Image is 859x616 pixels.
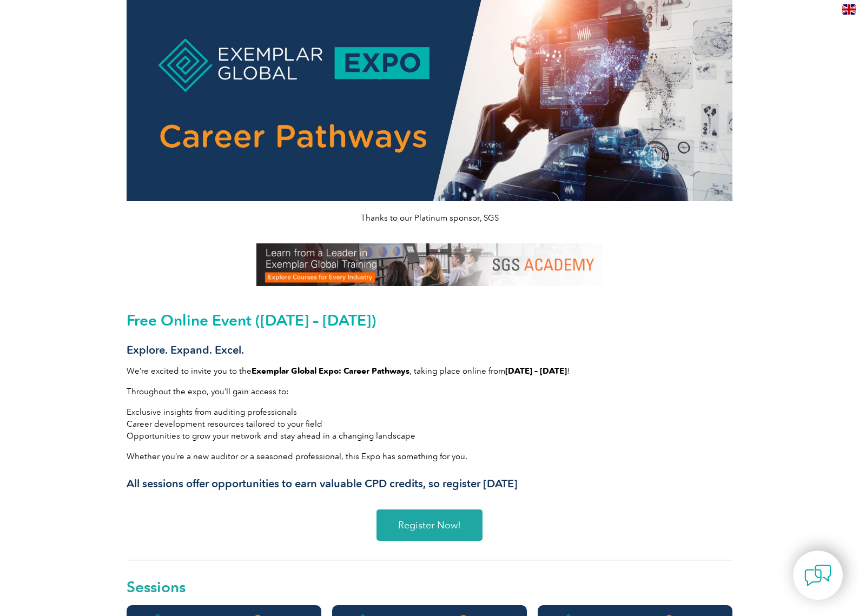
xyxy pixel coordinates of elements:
h3: All sessions offer opportunities to earn valuable CPD credits, so register [DATE] [127,477,732,491]
strong: [DATE] – [DATE] [505,366,567,376]
img: contact-chat.png [804,562,831,589]
p: Thanks to our Platinum sponsor, SGS [127,212,732,224]
p: We’re excited to invite you to the , taking place online from ! [127,365,732,377]
img: SGS [256,243,603,286]
a: Register Now! [376,509,483,541]
li: Career development resources tailored to your field [127,418,732,430]
h2: Free Online Event ([DATE] – [DATE]) [127,312,732,329]
h2: Sessions [127,579,732,594]
h3: Explore. Expand. Excel. [127,343,732,357]
p: Whether you’re a new auditor or a seasoned professional, this Expo has something for you. [127,451,732,462]
li: Opportunities to grow your network and stay ahead in a changing landscape [127,430,732,442]
strong: Exemplar Global Expo: Career Pathways [252,366,409,376]
p: Throughout the expo, you’ll gain access to: [127,386,732,398]
li: Exclusive insights from auditing professionals [127,406,732,418]
span: Register Now! [398,520,461,530]
img: en [842,4,856,15]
